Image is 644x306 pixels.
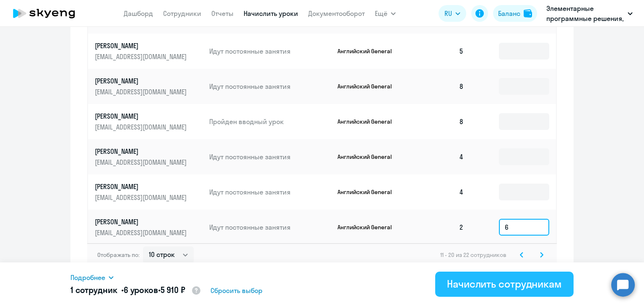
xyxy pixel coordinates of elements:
[95,76,203,96] a: [PERSON_NAME][EMAIL_ADDRESS][DOMAIN_NAME]
[375,5,396,22] button: Ещё
[338,83,400,90] p: Английский General
[524,9,532,18] img: balance
[338,47,400,55] p: Английский General
[95,182,189,191] p: [PERSON_NAME]
[447,277,562,290] div: Начислить сотрудникам
[542,3,637,23] button: Элементарные программные решения, ЭЛЕМЕНТАРНЫЕ ПРОГРАММНЫЕ РЕШЕНИЯ, ООО
[440,251,506,259] span: 11 - 20 из 22 сотрудников
[209,117,331,126] p: Пройден вводный урок
[97,251,140,259] span: Отображать по:
[95,158,189,167] p: [EMAIL_ADDRESS][DOMAIN_NAME]
[493,5,537,22] button: Балансbalance
[95,87,189,96] p: [EMAIL_ADDRESS][DOMAIN_NAME]
[244,9,298,18] a: Начислить уроки
[211,9,234,18] a: Отчеты
[338,188,400,196] p: Английский General
[412,139,470,174] td: 4
[95,41,189,50] p: [PERSON_NAME]
[209,187,331,197] p: Идут постоянные занятия
[95,147,189,156] p: [PERSON_NAME]
[95,217,189,226] p: [PERSON_NAME]
[308,9,365,18] a: Документооборот
[338,153,400,161] p: Английский General
[95,122,189,132] p: [EMAIL_ADDRESS][DOMAIN_NAME]
[209,152,331,161] p: Идут постоянные занятия
[161,285,185,295] span: 5 910 ₽
[95,76,189,86] p: [PERSON_NAME]
[209,223,331,232] p: Идут постоянные занятия
[210,285,262,296] span: Сбросить выбор
[70,272,105,283] span: Подробнее
[95,182,203,202] a: [PERSON_NAME][EMAIL_ADDRESS][DOMAIN_NAME]
[70,284,201,297] h5: 1 сотрудник • •
[412,104,470,139] td: 8
[95,228,189,237] p: [EMAIL_ADDRESS][DOMAIN_NAME]
[546,3,624,23] p: Элементарные программные решения, ЭЛЕМЕНТАРНЫЕ ПРОГРАММНЫЕ РЕШЕНИЯ, ООО
[375,8,387,18] span: Ещё
[209,47,331,56] p: Идут постоянные занятия
[498,8,520,18] div: Баланс
[412,34,470,69] td: 5
[95,112,189,121] p: [PERSON_NAME]
[338,223,400,231] p: Английский General
[163,9,201,18] a: Сотрудники
[95,41,203,61] a: [PERSON_NAME][EMAIL_ADDRESS][DOMAIN_NAME]
[95,217,203,237] a: [PERSON_NAME][EMAIL_ADDRESS][DOMAIN_NAME]
[209,82,331,91] p: Идут постоянные занятия
[444,8,452,18] span: RU
[412,174,470,210] td: 4
[439,5,466,22] button: RU
[95,112,203,132] a: [PERSON_NAME][EMAIL_ADDRESS][DOMAIN_NAME]
[124,9,153,18] a: Дашборд
[435,272,574,297] button: Начислить сотрудникам
[412,69,470,104] td: 8
[95,193,189,202] p: [EMAIL_ADDRESS][DOMAIN_NAME]
[412,210,470,245] td: 2
[124,285,158,295] span: 6 уроков
[95,147,203,167] a: [PERSON_NAME][EMAIL_ADDRESS][DOMAIN_NAME]
[95,52,189,61] p: [EMAIL_ADDRESS][DOMAIN_NAME]
[338,118,400,125] p: Английский General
